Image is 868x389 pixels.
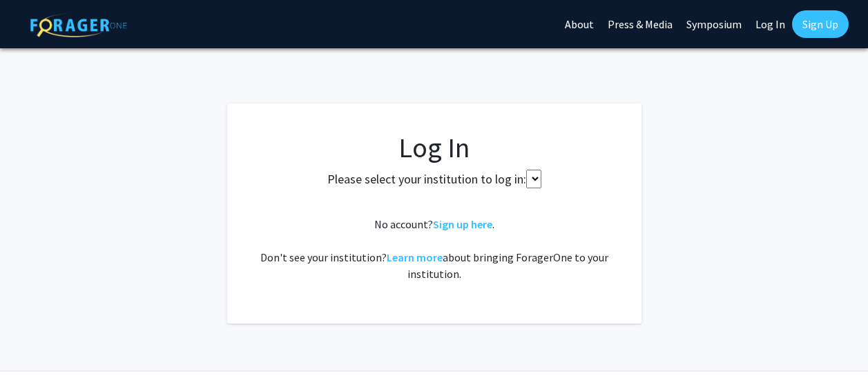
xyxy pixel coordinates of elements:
label: Please select your institution to log in: [327,170,526,188]
div: No account? . Don't see your institution? about bringing ForagerOne to your institution. [255,216,614,282]
a: Sign Up [792,10,849,38]
h1: Log In [255,131,614,164]
a: Sign up here [433,217,492,231]
img: ForagerOne Logo [30,13,127,37]
a: Learn more about bringing ForagerOne to your institution [387,250,443,264]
